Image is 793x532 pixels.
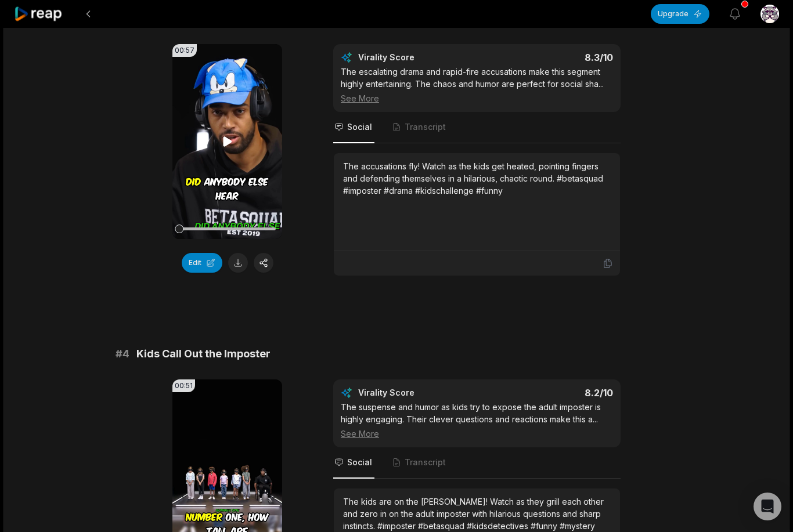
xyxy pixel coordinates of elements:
button: Upgrade [651,4,709,24]
video: Your browser does not support mp4 format. [172,44,282,239]
div: 8.3 /10 [489,52,614,63]
span: Kids Call Out the Imposter [136,346,271,362]
div: Virality Score [358,387,483,399]
div: The accusations fly! Watch as the kids get heated, pointing fingers and defending themselves in a... [343,160,611,197]
span: Social [347,121,372,133]
div: The escalating drama and rapid-fire accusations make this segment highly entertaining. The chaos ... [341,66,613,104]
nav: Tabs [333,112,621,143]
span: Social [347,457,372,468]
div: The kids are on the [PERSON_NAME]! Watch as they grill each other and zero in on the adult impost... [343,495,611,532]
div: See More [341,92,613,104]
div: Virality Score [358,52,483,63]
span: Transcript [405,457,446,468]
div: The suspense and humor as kids try to expose the adult imposter is highly engaging. Their clever ... [341,401,613,440]
div: 8.2 /10 [489,387,614,399]
nav: Tabs [333,447,621,479]
span: Transcript [405,121,446,133]
span: # 4 [116,346,129,362]
button: Edit [182,253,222,273]
div: Open Intercom Messenger [754,493,781,520]
div: See More [341,428,613,440]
